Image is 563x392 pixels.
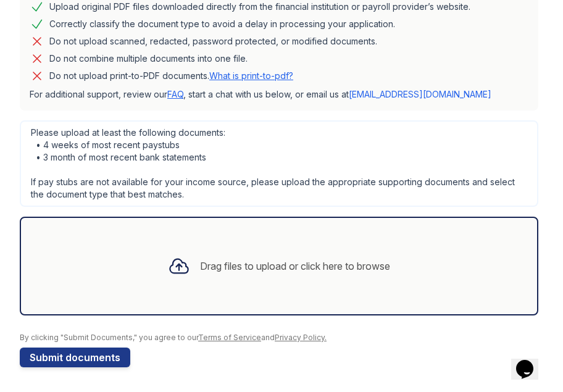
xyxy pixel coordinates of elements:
div: By clicking "Submit Documents," you agree to our and [20,333,543,343]
a: FAQ [167,89,183,99]
div: Correctly classify the document type to avoid a delay in processing your application. [49,17,395,31]
div: Drag files to upload or click here to browse [200,259,390,273]
p: For additional support, review our , start a chat with us below, or email us at [30,88,528,101]
p: Do not upload print-to-PDF documents. [49,70,293,82]
a: Terms of Service [198,333,261,342]
div: Please upload at least the following documents: • 4 weeks of most recent paystubs • 3 month of mo... [20,120,538,207]
a: [EMAIL_ADDRESS][DOMAIN_NAME] [349,89,491,99]
button: Submit documents [20,348,130,367]
iframe: chat widget [511,343,551,380]
a: Privacy Policy. [275,333,327,342]
div: Do not upload scanned, redacted, password protected, or modified documents. [49,34,377,49]
div: Do not combine multiple documents into one file. [49,51,248,66]
a: What is print-to-pdf? [209,70,293,81]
